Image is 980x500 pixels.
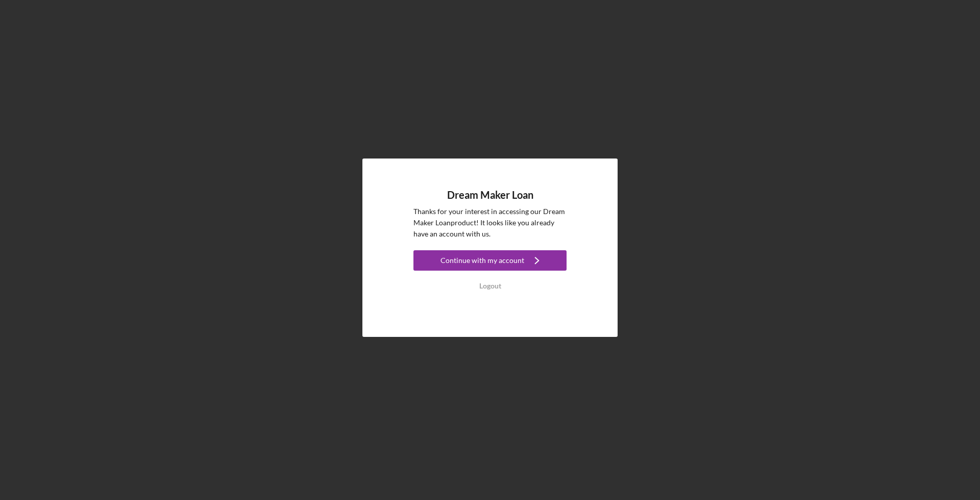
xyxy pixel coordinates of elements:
div: Logout [479,276,501,296]
button: Continue with my account [413,250,567,271]
div: Continue with my account [440,250,524,271]
button: Logout [413,276,567,296]
h4: Dream Maker Loan [447,189,533,201]
a: Continue with my account [413,250,567,273]
p: Thanks for your interest in accessing our Dream Maker Loan product! It looks like you already hav... [413,206,567,240]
